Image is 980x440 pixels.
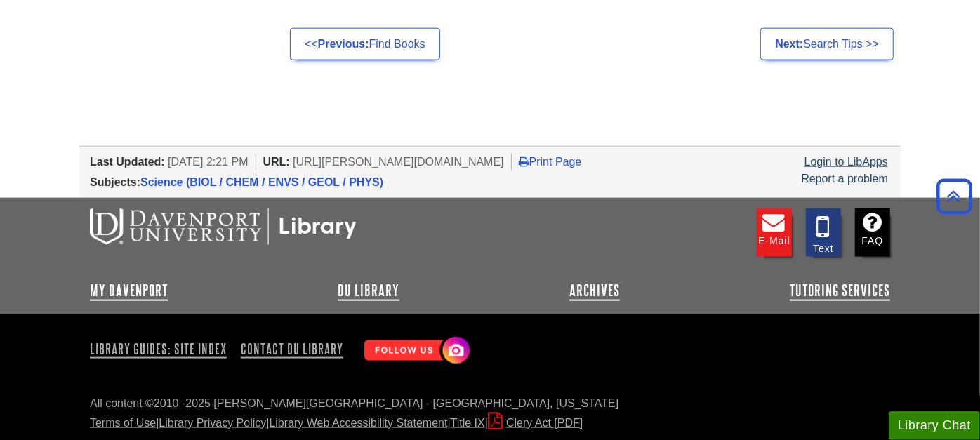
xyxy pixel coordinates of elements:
[159,417,266,429] a: Library Privacy Policy
[90,337,232,361] a: Library Guides: Site Index
[293,156,504,168] span: [URL][PERSON_NAME][DOMAIN_NAME]
[90,156,165,168] span: Last Updated:
[263,156,290,168] span: URL:
[790,282,890,299] a: Tutoring Services
[519,156,529,167] i: Print Page
[270,417,448,429] a: Library Web Accessibility Statement
[90,417,156,429] a: Terms of Use
[804,156,888,168] a: Login to LibApps
[90,176,140,188] span: Subjects:
[569,282,620,299] a: Archives
[90,395,890,432] div: All content ©2010 - 2025 [PERSON_NAME][GEOGRAPHIC_DATA] - [GEOGRAPHIC_DATA], [US_STATE] | | | |
[806,208,841,257] a: Text
[168,156,248,168] span: [DATE] 2:21 PM
[757,208,792,257] a: E-mail
[775,38,803,50] strong: Next:
[889,411,980,440] button: Library Chat
[140,176,383,188] a: Science (BIOL / CHEM / ENVS / GEOL / PHYS)
[855,208,890,257] a: FAQ
[801,173,888,185] a: Report a problem
[90,282,168,299] a: My Davenport
[932,187,976,206] a: Back to Top
[290,28,440,60] a: <<Previous:Find Books
[519,156,582,168] a: Print Page
[90,208,357,245] img: DU Libraries
[760,28,894,60] a: Next:Search Tips >>
[357,331,473,371] img: Follow Us! Instagram
[338,282,399,299] a: DU Library
[451,417,485,429] a: Title IX
[318,38,369,50] strong: Previous:
[488,417,583,429] a: Clery Act
[235,337,349,361] a: Contact DU Library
